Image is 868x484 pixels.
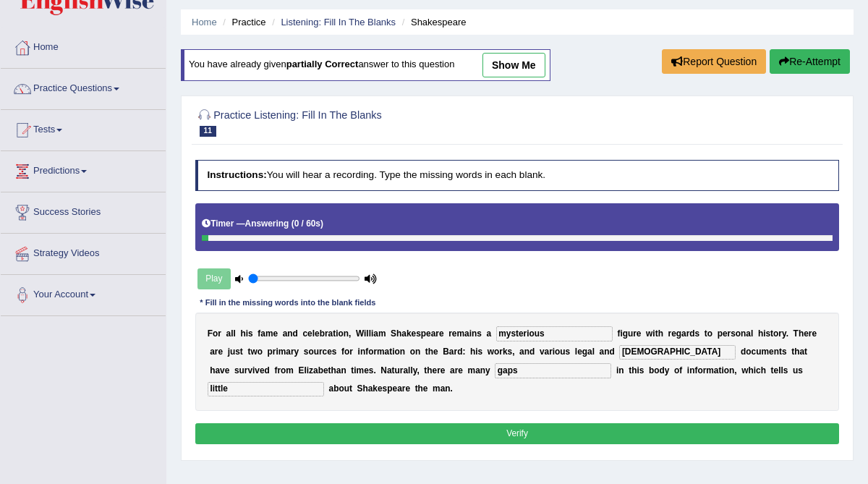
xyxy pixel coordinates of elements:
[360,347,365,357] b: n
[773,328,778,339] b: o
[529,347,535,357] b: d
[421,328,426,339] b: p
[752,347,757,357] b: c
[273,347,276,357] b: r
[681,328,686,339] b: a
[195,160,840,190] h4: You will hear a recording. Type the missing words in each blank.
[276,347,278,357] b: i
[369,365,374,375] b: s
[192,17,217,27] a: Home
[482,53,545,77] a: show me
[524,347,529,357] b: n
[215,365,220,375] b: a
[689,328,694,339] b: d
[741,365,748,375] b: w
[494,347,499,357] b: o
[508,347,513,357] b: s
[400,347,405,357] b: n
[748,365,753,375] b: h
[703,365,707,375] b: r
[475,365,480,375] b: a
[274,365,277,375] b: f
[592,347,595,357] b: l
[718,365,721,375] b: t
[220,365,225,375] b: v
[799,347,804,357] b: a
[771,365,774,375] b: t
[721,365,723,375] b: i
[694,365,697,375] b: f
[697,365,702,375] b: o
[761,365,766,375] b: h
[1,110,166,146] a: Tests
[566,347,571,357] b: s
[433,365,438,375] b: e
[746,328,751,339] b: a
[294,218,320,229] b: 0 / 60s
[319,347,323,357] b: r
[210,347,215,357] b: a
[774,347,779,357] b: n
[358,347,360,357] b: i
[373,328,378,339] b: a
[202,219,323,229] h5: Timer —
[403,365,408,375] b: a
[273,328,278,339] b: e
[286,59,359,70] b: partially correct
[349,328,351,339] b: ,
[234,365,239,375] b: s
[786,328,788,339] b: .
[226,328,231,339] b: a
[454,347,457,357] b: r
[475,347,477,357] b: i
[435,328,439,339] b: r
[218,347,223,357] b: e
[689,365,694,375] b: n
[799,328,804,339] b: h
[195,106,595,137] h2: Practice Listening: Fill In The Blanks
[1,27,166,64] a: Home
[428,347,433,357] b: h
[560,347,565,357] b: u
[450,365,455,375] b: a
[728,328,731,339] b: r
[235,347,240,357] b: s
[234,328,236,339] b: l
[751,328,753,339] b: l
[312,328,315,339] b: l
[392,365,395,375] b: t
[478,347,483,357] b: s
[1,275,166,311] a: Your Account
[218,328,221,339] b: r
[245,218,289,229] b: Answering
[286,365,294,375] b: m
[676,328,681,339] b: g
[809,328,812,339] b: r
[293,328,298,339] b: d
[368,347,373,357] b: o
[455,365,459,375] b: r
[327,347,332,357] b: e
[281,17,396,27] a: Listening: Fill In The Blanks
[283,328,288,339] b: a
[477,328,482,339] b: s
[804,328,809,339] b: e
[793,328,799,339] b: T
[457,347,462,357] b: d
[356,328,364,339] b: W
[399,15,467,29] li: Shakespeare
[545,347,550,357] b: a
[331,365,336,375] b: h
[387,365,392,375] b: a
[369,328,371,339] b: l
[746,347,751,357] b: o
[401,328,407,339] b: a
[637,328,642,339] b: e
[325,328,328,339] b: r
[485,365,490,375] b: y
[631,365,637,375] b: h
[354,365,356,375] b: i
[734,365,736,375] b: ,
[714,365,719,375] b: a
[341,365,346,375] b: n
